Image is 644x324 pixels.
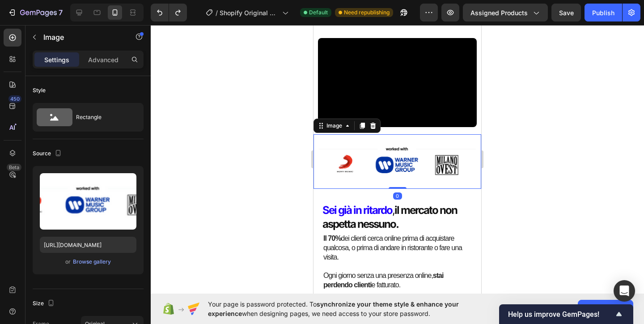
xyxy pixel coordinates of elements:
button: Publish [585,4,622,21]
div: Beta [7,164,21,171]
input: https://example.com/image.jpg [40,237,136,253]
span: Default [309,9,328,17]
span: Your page is password protected. To when designing pages, we need access to your store password. [208,299,494,318]
span: Help us improve GemPages! [508,310,614,319]
p: 7 [59,7,63,18]
div: Undo/Redo [151,4,187,21]
span: Save [559,9,574,17]
button: 7 [4,4,67,21]
button: Allow access [578,300,633,318]
img: preview-image [40,173,136,230]
div: Size [33,298,56,310]
button: Show survey - Help us improve GemPages! [508,309,624,320]
span: synchronize your theme style & enhance your experience [208,300,459,317]
button: Assigned Products [463,4,548,21]
p: Settings [44,55,69,64]
span: or [65,256,71,267]
div: Source [33,148,64,160]
span: Assigned Products [470,8,528,17]
span: / [216,8,218,17]
div: Rectangle [76,107,131,128]
iframe: Design area [314,25,481,294]
div: Browse gallery [73,258,111,266]
div: Style [33,86,46,94]
p: Advanced [88,55,119,64]
button: Browse gallery [72,257,111,266]
span: Shopify Original Product Template [220,8,279,17]
div: Open Intercom Messenger [614,280,635,302]
div: 450 [8,95,21,102]
p: Image [43,32,119,43]
div: Publish [592,8,614,17]
button: Save [551,4,581,21]
span: Need republishing [344,9,390,17]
